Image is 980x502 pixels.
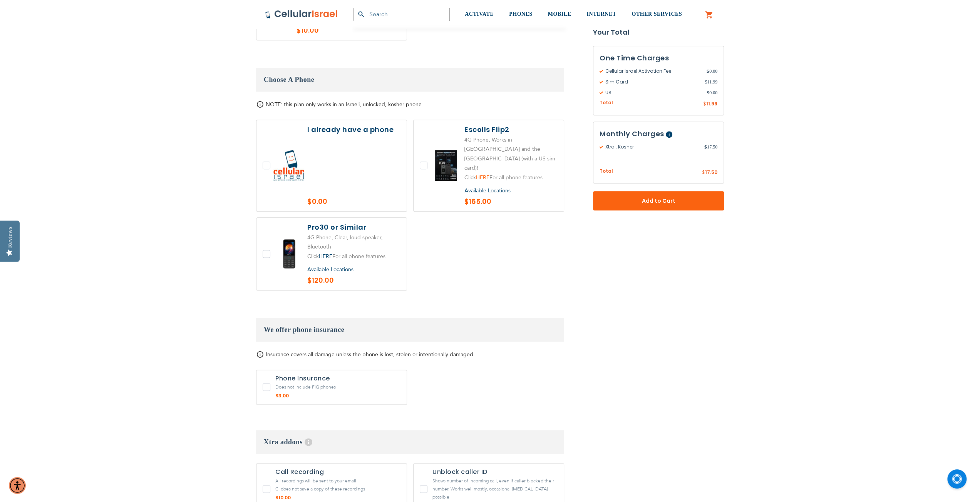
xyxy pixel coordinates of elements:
[600,68,707,75] span: Cellular Israel Activation Fee
[600,79,704,86] span: Sim Card
[256,430,564,454] h3: Xtra addons
[476,174,489,181] a: HERE
[593,192,724,211] button: Add to Cart
[705,169,717,176] span: 17.50
[600,129,664,139] span: Monthly Charges
[600,168,613,175] span: Total
[319,253,332,260] a: HERE
[353,8,450,21] input: Search
[266,101,422,108] span: NOTE: this plan only works in an Israeli, unlocked, kosher phone
[586,11,616,17] span: INTERNET
[707,90,709,97] span: $
[7,227,13,248] div: Reviews
[618,197,699,205] span: Add to Cart
[265,10,338,19] img: Cellular Israel Logo
[256,318,564,342] h3: We offer phone insurance
[464,187,511,194] a: Available Locations
[706,101,717,107] span: 11.99
[307,266,353,273] a: Available Locations
[600,53,717,64] h3: One Time Charges
[702,170,705,177] span: $
[9,477,26,494] div: Accessibility Menu
[600,100,613,107] span: Total
[593,27,724,38] strong: Your Total
[305,438,312,446] span: Help
[707,90,717,97] span: 0.00
[666,132,672,138] span: Help
[707,68,717,75] span: 0.00
[704,144,707,151] span: $
[509,11,533,17] span: PHONES
[704,79,707,86] span: $
[600,90,707,97] span: US
[548,11,571,17] span: MOBILE
[704,144,717,151] span: 17.50
[632,11,682,17] span: OTHER SERVICES
[703,101,706,108] span: $
[264,76,314,83] span: Choose A Phone
[707,68,709,75] span: $
[266,351,475,358] span: Insurance covers all damage unless the phone is lost, stolen or intentionally damaged.
[465,11,494,17] span: ACTIVATE
[704,79,717,86] span: 11.99
[600,144,704,151] span: Xtra : Kosher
